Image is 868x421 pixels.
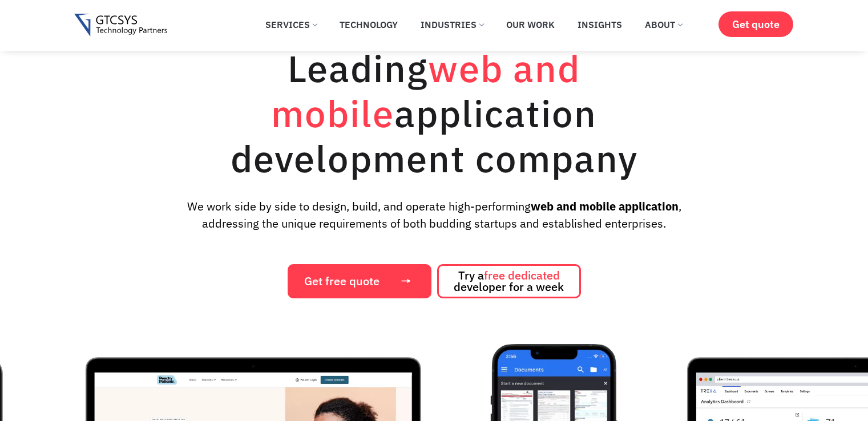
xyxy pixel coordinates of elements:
[732,18,780,30] span: Get quote
[569,12,631,37] a: Insights
[498,12,563,37] a: Our Work
[437,264,581,298] a: Try afree dedicated developer for a week
[531,199,679,214] strong: web and mobile application
[168,198,700,232] p: We work side by side to design, build, and operate high-performing , addressing the unique requir...
[288,264,431,298] a: Get free quote
[271,44,580,137] span: web and mobile
[74,14,167,37] img: Gtcsys logo
[177,46,691,181] h1: Leading application development company
[636,12,691,37] a: About
[484,268,560,283] span: free dedicated
[257,12,325,37] a: Services
[412,12,492,37] a: Industries
[454,270,564,293] span: Try a developer for a week
[718,11,793,37] a: Get quote
[331,12,406,37] a: Technology
[304,276,380,287] span: Get free quote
